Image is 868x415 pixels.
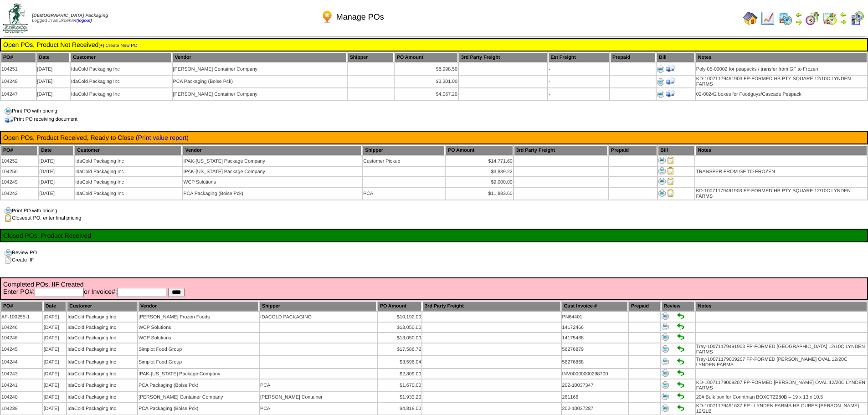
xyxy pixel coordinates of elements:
th: Cust Invoice # [562,301,628,311]
td: 104249 [1,177,38,187]
td: IdaCold Packaging Inc [67,403,137,415]
td: [DATE] [39,188,74,200]
td: [DATE] [39,156,74,166]
span: Logged in as Jkoehler [32,13,108,23]
td: [DATE] [43,333,66,343]
td: 104245 [1,343,42,355]
th: PO Amount [395,52,458,62]
img: Set to Handled [677,369,684,377]
div: $8,998.50 [395,67,457,72]
img: arrowleft.gif [840,11,847,18]
img: Set to Handled [677,358,684,365]
a: (logout) [77,18,92,23]
img: Set to Handled [677,405,684,412]
div: $2,809.00 [378,371,421,377]
img: Print [662,323,669,330]
th: Customer [75,145,182,155]
td: IdaCold Packaging Inc [67,312,137,322]
img: print.gif [5,249,12,256]
div: $3,301.00 [395,79,457,84]
th: 3rd Party Freight [459,52,547,62]
img: calendarinout.gif [822,11,837,26]
th: Vendor [183,145,362,155]
th: Date [39,145,74,155]
td: IdaCold Packaging Inc [67,379,137,391]
img: Print [657,78,664,86]
td: IdaCold Packaging Inc [67,369,137,379]
div: $14,771.60 [446,159,513,164]
img: calendarcustomer.gif [850,11,864,26]
div: $1,933.20 [378,395,421,400]
td: 104250 [1,167,38,176]
div: $3,596.04 [378,359,421,365]
td: [DATE] [43,392,66,402]
td: IdaCold Packaging Inc [67,323,137,332]
span: [DEMOGRAPHIC_DATA] Packaging [32,13,108,18]
img: home.gif [743,11,758,26]
td: 104248 [1,76,36,87]
th: Date [37,52,70,62]
td: 56276879 [562,343,628,355]
img: Set to Handled [677,313,684,320]
th: Customer [71,52,172,62]
td: 104242 [1,188,38,200]
td: KD-10071179491903 FP-FORMED HB PTY SQUARE 12/10C LYNDEN FARMS [695,188,867,200]
img: Print [662,333,669,341]
div: $3,839.22 [446,169,513,174]
div: $17,586.72 [378,347,421,352]
img: Print [662,358,669,365]
td: IdaCold Packaging Inc [67,343,137,355]
td: [DATE] [39,167,74,176]
form: Enter PO#: or Invoice#: [3,288,865,297]
div: $4,818.00 [378,406,421,411]
th: PO Amount [446,145,513,155]
img: Print [662,313,669,320]
td: WCP Solutions [138,333,259,343]
img: calendarprod.gif [778,11,792,26]
th: Vendor [138,301,259,311]
td: 20# Bulk box for Corinthian BOXCTZ280B – 19 x 13 x 10.5 [696,392,867,402]
img: Print [658,178,666,185]
th: 3rd Party Freight [514,145,608,155]
img: clone.gif [5,256,12,264]
img: Print Receiving Document [666,64,675,73]
img: zoroco-logo-small.webp [3,3,28,33]
td: WCP Solutions [138,323,259,332]
td: KD-10071179491637 FP - LYNDEN FARMS HB CUBES [PERSON_NAME] 12/2LB [696,403,867,415]
img: arrowright.gif [840,18,847,26]
div: $9,000.00 [446,179,513,185]
td: 104240 [1,392,42,402]
td: IdaCold Packaging Inc [75,156,182,166]
img: Print [662,405,669,412]
img: Print [662,381,669,389]
td: Simplot Food Group [138,343,259,355]
td: [DATE] [43,312,66,322]
td: 104239 [1,403,42,415]
td: 104252 [1,156,38,166]
td: [DATE] [43,343,66,355]
img: Print [658,167,666,174]
td: 56276868 [562,356,628,368]
th: Shipper [260,301,377,311]
span: Manage POs [336,12,384,22]
th: Prepaid [629,301,660,311]
img: Set to Handled [677,323,684,330]
th: Vendor [173,52,347,62]
img: Print Receiving Document [666,77,675,86]
td: 104251 [1,63,36,75]
div: $13,050.00 [378,335,421,341]
th: Prepaid [609,145,657,155]
td: IdaCold Packaging Inc [67,356,137,368]
img: Print [657,66,664,73]
td: [DATE] [39,177,74,187]
th: PO# [1,301,42,311]
td: Open POs, Product Not Received [3,41,865,49]
th: Shipper [363,145,445,155]
img: Set to Handled [677,345,684,353]
td: Simplot Food Group [138,356,259,368]
td: KD-10071179009207 FP-FORMED [PERSON_NAME] OVAL 12/20C LYNDEN FARMS [696,379,867,391]
img: line_graph.gif [760,11,775,26]
td: IPAK-[US_STATE] Package Company [183,167,362,176]
img: Print [662,369,669,377]
td: [PERSON_NAME] Container Company [138,392,259,402]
